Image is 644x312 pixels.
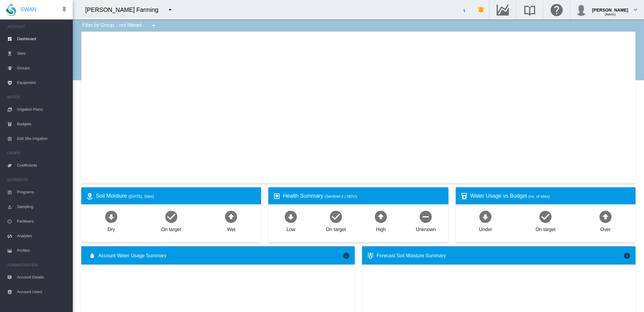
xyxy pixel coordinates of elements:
div: Health Summary [283,192,443,200]
md-icon: icon-minus-circle [418,209,433,224]
md-icon: icon-arrow-up-bold-circle [374,209,388,224]
div: On target [535,224,555,233]
div: Dry [108,224,115,233]
button: icon-menu-down [148,19,160,32]
md-icon: icon-thermometer-lines [367,252,374,259]
md-icon: Search the knowledge base [522,6,537,13]
span: Profiles [17,243,68,258]
md-icon: icon-chevron-down [632,6,639,13]
div: On target [326,224,346,233]
span: Analytes [17,229,68,243]
span: Sites [17,46,68,61]
span: WATER [7,92,68,102]
span: CROPS [7,148,68,158]
md-icon: Go to the Data Hub [495,6,510,13]
md-icon: icon-water [89,252,96,259]
div: Unknown [416,224,436,233]
span: Coefficients [17,158,68,173]
md-icon: icon-map-marker-radius [86,192,93,200]
img: SWAN-Landscape-Logo-Colour-drop.png [6,3,16,16]
md-icon: icon-arrow-down-bold-circle [283,209,298,224]
span: ([DATE], Sites) [129,194,154,199]
md-icon: icon-checkbox-marked-circle [329,209,343,224]
span: Account Details [17,270,68,285]
span: Sampling [17,199,68,214]
div: High [376,224,386,233]
div: Soil Moisture [96,192,256,200]
md-icon: icon-bell-ring [478,6,485,13]
md-icon: icon-arrow-up-bold-circle [224,209,238,224]
md-icon: icon-checkbox-marked-circle [164,209,179,224]
md-icon: icon-information [343,252,350,259]
div: On target [161,224,181,233]
md-icon: icon-checkbox-marked-circle [538,209,553,224]
span: ACCOUNT [7,22,68,32]
span: SWAN [20,6,36,13]
span: (Admin) [605,13,615,16]
div: [PERSON_NAME] [592,5,628,11]
span: Account Users [17,285,68,299]
span: Dashboard [17,32,68,46]
button: icon-menu-down [164,4,176,16]
button: icon-bell-ring [475,4,487,16]
div: Over [600,224,611,233]
md-icon: icon-arrow-up-bold-circle [598,209,613,224]
div: Under [479,224,492,233]
span: (Sentinel-2 | NDVI) [325,194,357,199]
md-icon: icon-heart-box-outline [273,192,280,200]
span: Account Water Usage Summary [98,252,343,259]
span: Budgets [17,117,68,131]
div: Water Usage vs Budget [470,192,631,200]
md-icon: icon-menu-down [166,6,174,13]
md-icon: icon-arrow-down-bold-circle [478,209,493,224]
span: Irrigation Plans [17,102,68,117]
md-icon: icon-menu-down [150,22,157,29]
div: Wet [227,224,235,233]
span: NUTRIENTS [7,175,68,185]
span: ADMINISTRATION [7,260,68,270]
md-icon: Click here for help [549,6,564,13]
md-icon: icon-arrow-down-bold-circle [104,209,119,224]
div: Forecast Soil Moisture Summary [377,252,623,259]
span: Programs [17,185,68,199]
div: [PERSON_NAME] Farming [85,5,164,14]
md-icon: icon-information [623,252,631,259]
span: Groups [17,61,68,75]
div: Low [287,224,295,233]
span: Fertilisers [17,214,68,229]
span: (no. of sites) [528,194,550,199]
md-icon: icon-pin [61,6,68,13]
span: Equipment [17,75,68,90]
img: profile.jpg [575,4,587,16]
div: Filter by Group: - not filtered - [78,19,162,32]
md-icon: icon-cup-water [461,192,468,200]
span: Edit Site Irrigation [17,131,68,146]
